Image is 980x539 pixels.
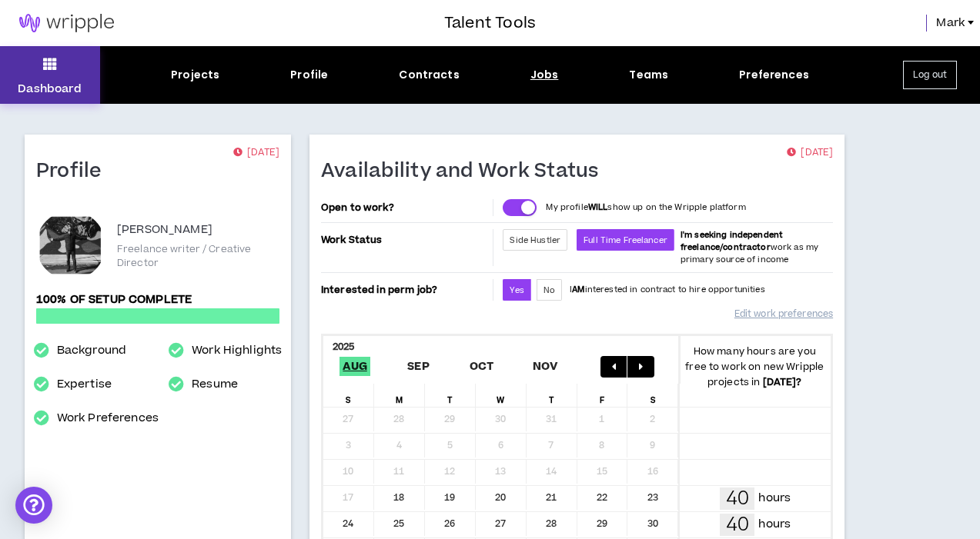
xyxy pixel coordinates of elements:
span: Side Hustler [510,235,560,246]
h1: Profile [36,159,113,184]
p: I interested in contract to hire opportunities [570,284,765,296]
div: T [527,384,577,407]
div: Mark H. [36,211,105,280]
a: Work Preferences [57,409,159,428]
span: No [544,284,555,296]
p: hours [758,490,791,507]
span: Oct [467,357,497,376]
p: Work Status [321,229,490,251]
a: Background [57,341,126,360]
h1: Availability and Work Status [321,159,610,184]
h3: Talent Tools [444,12,536,35]
div: Jobs [530,67,559,83]
p: [PERSON_NAME] [117,221,212,239]
span: Yes [510,284,523,296]
span: Sep [404,357,433,376]
div: Contracts [399,67,459,83]
button: Log out [903,61,957,89]
p: 100% of setup complete [36,291,279,308]
p: How many hours are you free to work on new Wripple projects in [678,344,831,390]
span: Aug [339,357,370,376]
a: Resume [192,375,238,394]
div: S [627,384,678,407]
b: I'm seeking independent freelance/contractor [681,229,783,253]
strong: AM [572,284,584,295]
div: M [374,384,425,407]
p: Dashboard [18,81,82,97]
p: [DATE] [233,145,279,161]
div: Open Intercom Messenger [15,487,52,524]
p: hours [758,516,791,533]
p: My profile show up on the Wripple platform [546,201,745,214]
div: W [476,384,527,407]
p: Open to work? [321,201,490,214]
div: F [577,384,628,407]
b: [DATE] ? [763,375,802,389]
span: Nov [530,357,561,376]
div: S [323,384,374,407]
p: [DATE] [787,145,833,161]
div: T [425,384,476,407]
div: Projects [171,67,219,83]
b: 2025 [333,340,355,354]
a: Expertise [57,375,112,394]
div: Profile [290,67,328,83]
p: Freelance writer / Creative Director [117,242,279,270]
div: Preferences [739,67,809,83]
div: Teams [629,67,668,83]
strong: WILL [588,201,608,213]
span: work as my primary source of income [681,229,818,265]
a: Work Highlights [192,341,282,360]
span: Mark [936,15,965,32]
a: Edit work preferences [734,301,833,328]
p: Interested in perm job? [321,279,490,301]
